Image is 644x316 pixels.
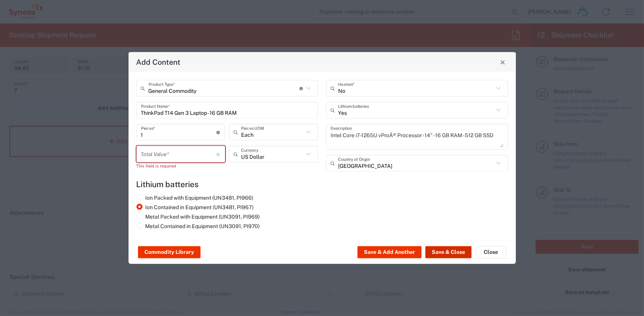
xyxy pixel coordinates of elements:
label: Ion Contained in Equipment (UN3481, PI967) [136,204,254,211]
button: Save & Add Another [357,246,421,258]
label: Ion Packed with Equipment (UN3481, PI966) [136,194,254,201]
label: Metal Packed with Equipment (UN3091, PI969) [136,213,260,220]
label: Metal Contained in Equipment (UN3091, PI970) [136,223,260,230]
button: Save & Close [425,246,472,258]
h4: Add Content [136,56,180,67]
button: Close [476,246,506,258]
button: Commodity Library [138,246,201,258]
div: This field is required [136,163,226,169]
button: Close [497,57,508,67]
h4: Lithium batteries [136,180,508,189]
